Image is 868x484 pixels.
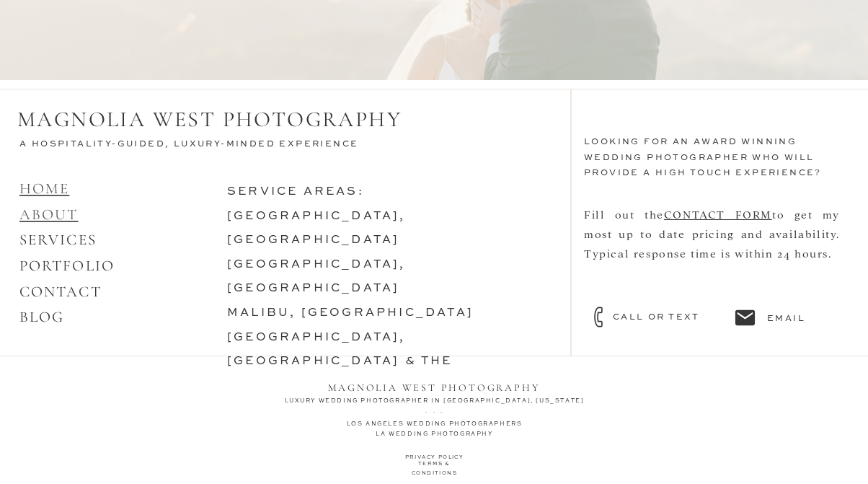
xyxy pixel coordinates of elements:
a: PRIVACY POLICY [403,454,466,467]
a: los angeles wedding photographersla wedding photography [263,419,606,436]
a: [GEOGRAPHIC_DATA], [GEOGRAPHIC_DATA] & the lowcountry [227,332,453,392]
a: [GEOGRAPHIC_DATA], [GEOGRAPHIC_DATA] [227,259,406,295]
h2: MAGNOLIA WEST PHOTOGRAPHY [17,107,421,134]
h3: looking for an award winning WEDDING photographer who will provide a HIGH TOUCH experience? [584,135,852,197]
a: BLOG [19,308,64,326]
a: email [767,312,834,325]
a: luxury wedding photographer in [GEOGRAPHIC_DATA], [US_STATE]. . . [263,396,606,419]
a: DESTINATIONS WORLDWIDE [227,404,453,415]
h2: los angeles wedding photographers la wedding photography [263,419,606,436]
h3: service areas: [227,180,534,332]
h2: luxury wedding photographer in [GEOGRAPHIC_DATA], [US_STATE] . . . [263,396,606,419]
a: CONTACT FORM [664,207,772,221]
a: malibu, [GEOGRAPHIC_DATA] [227,307,474,319]
a: PORTFOLIO [19,257,115,275]
nav: Fill out the to get my most up to date pricing and availability. Typical response time is within ... [584,204,840,317]
a: HOMEABOUT [19,180,79,224]
a: [GEOGRAPHIC_DATA], [GEOGRAPHIC_DATA] [227,211,406,247]
a: CONTACT [19,283,102,301]
a: SERVICES [19,231,97,249]
a: TERMS & CONDITIONS [394,460,474,473]
h3: A Hospitality-Guided, Luxury-Minded Experience [19,137,381,154]
a: magnolia west photography [325,379,543,390]
a: call or text [613,310,726,323]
